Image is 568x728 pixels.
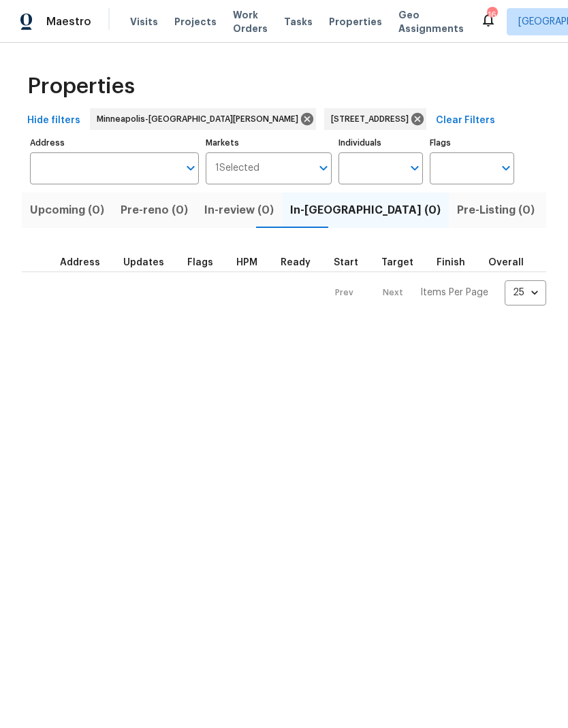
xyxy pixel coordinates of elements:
[22,108,86,133] button: Hide filters
[233,8,268,35] span: Work Orders
[405,159,424,178] button: Open
[314,159,333,178] button: Open
[181,159,200,178] button: Open
[290,201,441,220] span: In-[GEOGRAPHIC_DATA] (0)
[457,201,535,220] span: Pre-Listing (0)
[27,80,135,93] span: Properties
[215,163,259,174] span: 1 Selected
[398,8,464,35] span: Geo Assignments
[281,258,323,267] div: Earliest renovation start date (first business day after COE or Checkout)
[30,201,104,220] span: Upcoming (0)
[338,139,423,147] label: Individuals
[381,258,413,267] span: Target
[487,8,496,22] div: 16
[123,258,164,267] span: Updates
[381,258,426,267] div: Target renovation project end date
[496,159,516,178] button: Open
[121,201,188,220] span: Pre-reno (0)
[281,258,311,267] span: Ready
[331,112,414,126] span: [STREET_ADDRESS]
[329,15,382,29] span: Properties
[187,258,213,267] span: Flags
[488,258,524,267] span: Overall
[437,258,465,267] span: Finish
[97,112,304,126] span: Minneapolis-[GEOGRAPHIC_DATA][PERSON_NAME]
[488,258,536,267] div: Days past target finish date
[324,108,426,130] div: [STREET_ADDRESS]
[430,108,501,133] button: Clear Filters
[437,258,477,267] div: Projected renovation finish date
[204,201,274,220] span: In-review (0)
[46,15,91,29] span: Maestro
[174,15,217,29] span: Projects
[284,17,313,27] span: Tasks
[322,280,546,305] nav: Pagination Navigation
[334,258,370,267] div: Actual renovation start date
[236,258,257,267] span: HPM
[430,139,514,147] label: Flags
[420,286,488,299] p: Items Per Page
[334,258,358,267] span: Start
[436,112,495,129] span: Clear Filters
[30,139,199,147] label: Address
[505,275,546,310] div: 25
[27,112,80,129] span: Hide filters
[206,139,332,147] label: Markets
[60,258,100,267] span: Address
[130,15,158,29] span: Visits
[90,108,316,130] div: Minneapolis-[GEOGRAPHIC_DATA][PERSON_NAME]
